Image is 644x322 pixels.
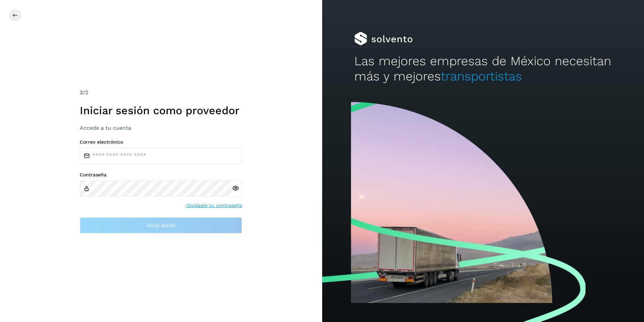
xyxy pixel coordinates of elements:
[354,54,612,84] h2: Las mejores empresas de México necesitan más y mejores
[80,104,242,117] h1: Iniciar sesión como proveedor
[80,217,242,233] button: Inicia sesión
[147,223,175,228] span: Inicia sesión
[80,172,242,178] label: Contraseña
[186,202,242,209] a: Olvidaste tu contraseña
[80,139,242,145] label: Correo electrónico
[441,69,522,83] span: transportistas
[80,89,242,97] div: /2
[80,125,242,131] h3: Accede a tu cuenta
[80,89,83,96] span: 2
